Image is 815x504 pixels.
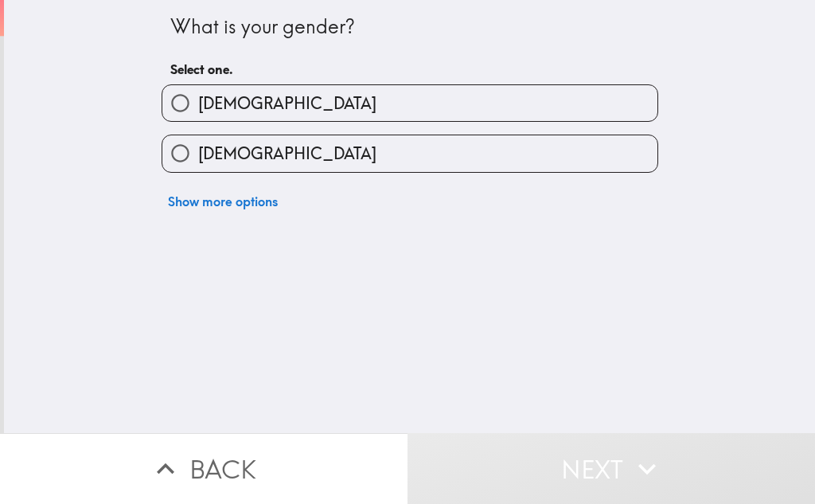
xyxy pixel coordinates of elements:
h6: Select one. [170,61,649,78]
span: [DEMOGRAPHIC_DATA] [198,143,376,165]
span: [DEMOGRAPHIC_DATA] [198,92,376,115]
div: What is your gender? [170,14,649,41]
button: [DEMOGRAPHIC_DATA] [162,135,657,171]
button: [DEMOGRAPHIC_DATA] [162,85,657,121]
button: Next [407,433,815,504]
button: Show more options [162,186,284,217]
